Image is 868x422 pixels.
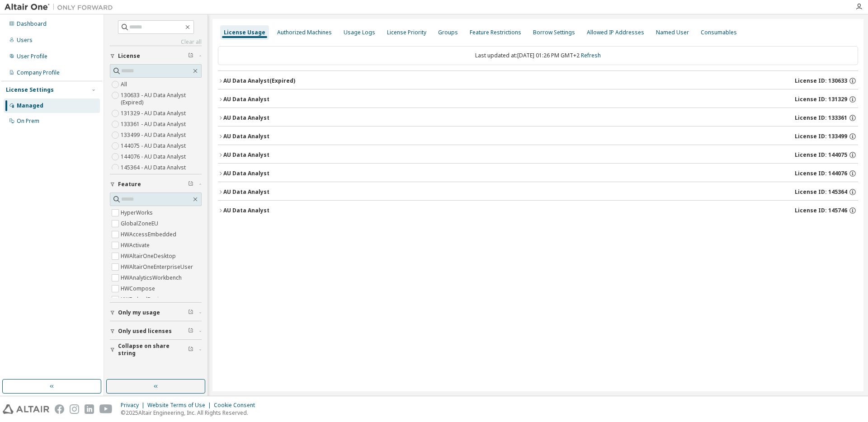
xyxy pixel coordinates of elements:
[121,108,188,119] label: 131329 - AU Data Analyst
[223,151,269,159] div: AU Data Analyst
[795,170,847,177] span: License ID: 144076
[218,127,858,146] button: AU Data AnalystLicense ID: 133499
[701,29,737,36] div: Consumables
[17,69,60,76] div: Company Profile
[470,29,521,36] div: Feature Restrictions
[223,114,269,122] div: AU Data Analyst
[17,117,39,125] div: On Prem
[188,346,193,353] span: Clear filter
[110,340,202,360] button: Collapse on share string
[147,402,214,409] div: Website Terms of Use
[3,404,49,414] img: altair_logo.svg
[795,151,847,159] span: License ID: 144075
[121,283,157,294] label: HWCompose
[188,309,193,316] span: Clear filter
[218,71,858,91] button: AU Data Analyst(Expired)License ID: 130633
[533,29,575,36] div: Borrow Settings
[795,188,847,196] span: License ID: 145364
[118,342,188,357] span: Collapse on share string
[121,272,184,283] label: HWAnalyticsWorkbench
[118,181,141,188] span: Feature
[224,29,265,36] div: License Usage
[121,162,188,173] label: 145364 - AU Data Analyst
[17,53,47,60] div: User Profile
[795,114,847,122] span: License ID: 133361
[110,46,202,66] button: License
[188,328,193,335] span: Clear filter
[223,170,269,177] div: AU Data Analyst
[344,29,375,36] div: Usage Logs
[17,20,47,28] div: Dashboard
[387,29,426,36] div: License Priority
[110,321,202,341] button: Only used licenses
[218,145,858,165] button: AU Data AnalystLicense ID: 144075
[214,402,260,409] div: Cookie Consent
[70,404,79,414] img: instagram.svg
[656,29,689,36] div: Named User
[581,52,601,59] a: Refresh
[121,79,129,90] label: All
[121,229,178,240] label: HWAccessEmbedded
[587,29,644,36] div: Allowed IP Addresses
[121,251,178,262] label: HWAltairOneDesktop
[118,52,140,60] span: License
[121,240,151,251] label: HWActivate
[118,309,160,316] span: Only my usage
[6,86,54,94] div: License Settings
[218,201,858,220] button: AU Data AnalystLicense ID: 145746
[121,151,188,162] label: 144076 - AU Data Analyst
[110,303,202,323] button: Only my usage
[121,130,188,141] label: 133499 - AU Data Analyst
[188,52,193,60] span: Clear filter
[188,181,193,188] span: Clear filter
[55,404,64,414] img: facebook.svg
[795,133,847,140] span: License ID: 133499
[17,37,33,44] div: Users
[121,141,188,151] label: 144075 - AU Data Analyst
[110,38,202,46] a: Clear all
[218,164,858,183] button: AU Data AnalystLicense ID: 144076
[17,102,43,109] div: Managed
[121,90,202,108] label: 130633 - AU Data Analyst (Expired)
[110,174,202,194] button: Feature
[223,96,269,103] div: AU Data Analyst
[795,207,847,214] span: License ID: 145746
[118,328,172,335] span: Only used licenses
[795,77,847,84] span: License ID: 130633
[218,108,858,128] button: AU Data AnalystLicense ID: 133361
[795,96,847,103] span: License ID: 131329
[218,46,858,65] div: Last updated at: [DATE] 01:26 PM GMT+2
[85,404,94,414] img: linkedin.svg
[223,77,295,84] div: AU Data Analyst (Expired)
[121,207,155,218] label: HyperWorks
[223,207,269,214] div: AU Data Analyst
[277,29,332,36] div: Authorized Machines
[121,262,195,272] label: HWAltairOneEnterpriseUser
[438,29,458,36] div: Groups
[121,409,260,417] p: © 2025 Altair Engineering, Inc. All Rights Reserved.
[99,404,113,414] img: youtube.svg
[223,188,269,196] div: AU Data Analyst
[121,294,163,305] label: HWEmbedBasic
[218,182,858,202] button: AU Data AnalystLicense ID: 145364
[5,3,118,12] img: Altair One
[121,218,160,229] label: GlobalZoneEU
[121,402,147,409] div: Privacy
[223,133,269,140] div: AU Data Analyst
[121,119,188,130] label: 133361 - AU Data Analyst
[218,89,858,109] button: AU Data AnalystLicense ID: 131329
